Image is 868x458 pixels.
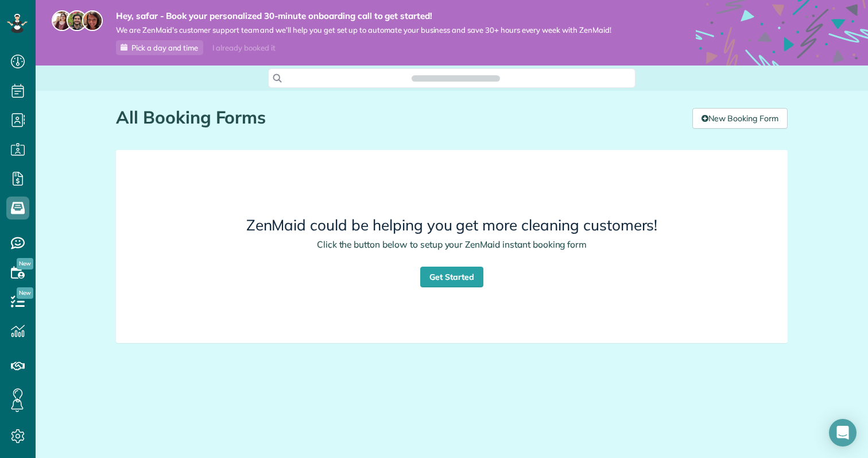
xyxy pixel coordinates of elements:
[17,258,33,270] span: New
[17,287,33,299] span: New
[116,10,611,22] strong: Hey, safar - Book your personalized 30-minute onboarding call to get started!
[82,10,103,31] img: michelle-19f622bdf1676172e81f8f8fba1fb50e276960ebfe0243fe18214015130c80e4.jpg
[131,43,198,52] span: Pick a day and time
[181,240,723,249] h4: Click the button below to setup your ZenMaid instant booking form
[52,10,72,31] img: maria-72a9807cf96188c08ef61303f053569d2e2a8a1cde33d635c8a3ac13582a053d.jpg
[116,40,203,55] a: Pick a day and time
[67,10,87,31] img: jorge-587dff0eeaa6aab1f244e6dc62b8924c3b6ad411094392a53c71c6c4a576187d.jpg
[423,72,488,84] span: Search ZenMaid…
[829,419,857,447] div: Open Intercom Messenger
[181,217,723,234] h3: ZenMaid could be helping you get more cleaning customers!
[206,41,282,55] div: I already booked it
[116,108,684,127] h1: All Booking Forms
[116,25,611,35] span: We are ZenMaid’s customer support team and we’ll help you get set up to automate your business an...
[420,267,483,287] a: Get Started
[692,108,788,129] a: New Booking Form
